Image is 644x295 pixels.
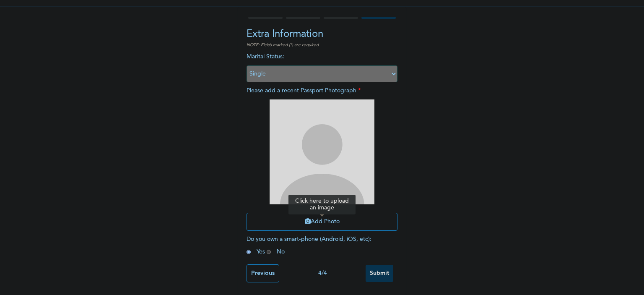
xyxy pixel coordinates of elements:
input: Submit [366,265,393,282]
img: Crop [270,99,374,204]
p: NOTE: Fields marked (*) are required [247,42,397,48]
button: Add Photo [247,213,397,231]
span: Do you own a smart-phone (Android, iOS, etc) : Yes No [247,236,371,255]
input: Previous [247,264,279,282]
h2: Extra Information [247,27,397,42]
div: 4 / 4 [279,269,366,278]
span: Marital Status : [247,54,397,77]
span: Please add a recent Passport Photograph [247,88,397,235]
